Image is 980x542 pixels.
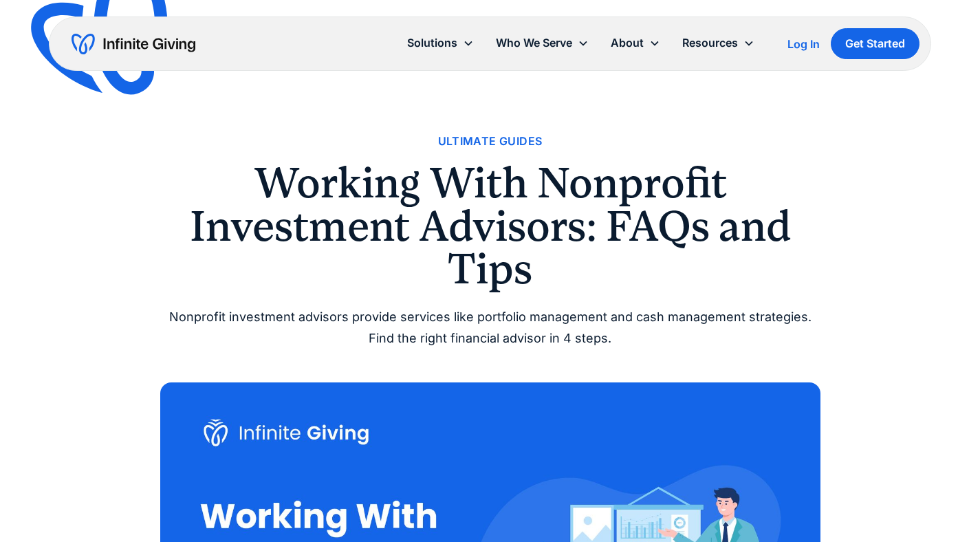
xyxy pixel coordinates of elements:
[671,28,765,58] div: Resources
[682,34,738,52] div: Resources
[787,39,820,50] div: Log In
[485,28,600,58] div: Who We Serve
[611,34,644,52] div: About
[396,28,485,58] div: Solutions
[831,28,919,59] a: Get Started
[160,162,820,290] h1: Working With Nonprofit Investment Advisors: FAQs and Tips
[407,34,457,52] div: Solutions
[160,307,820,349] div: Nonprofit investment advisors provide services like portfolio management and cash management stra...
[600,28,671,58] div: About
[72,33,195,55] a: home
[496,34,572,52] div: Who We Serve
[438,132,543,151] a: Ultimate Guides
[787,36,820,52] a: Log In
